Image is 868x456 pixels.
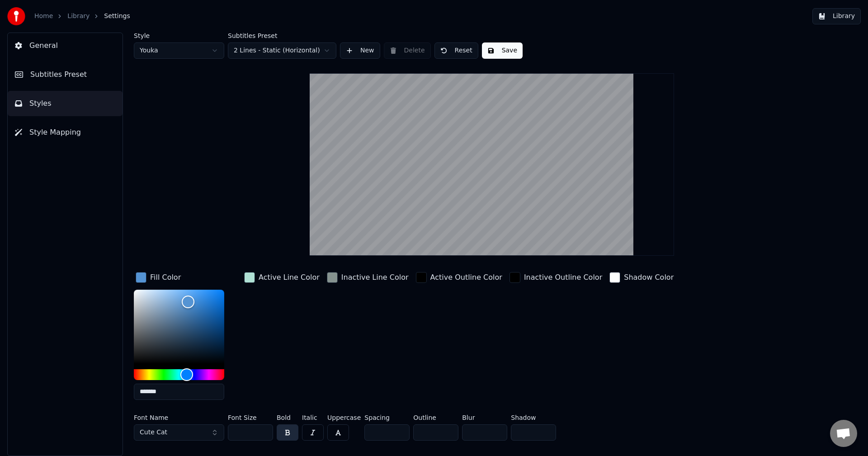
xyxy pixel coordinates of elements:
label: Uppercase [327,414,361,421]
span: Subtitles Preset [30,69,87,80]
nav: breadcrumb [34,12,130,21]
button: Style Mapping [8,120,123,145]
span: Settings [104,12,130,21]
button: Inactive Outline Color [508,270,604,285]
span: Styles [29,98,52,109]
button: Library [812,8,861,24]
a: Open chat [830,420,857,447]
button: Styles [8,91,123,116]
label: Subtitles Preset [228,33,336,39]
div: Color [134,290,224,364]
span: General [29,40,58,51]
div: Active Outline Color [430,272,502,283]
a: Library [67,12,90,21]
button: Active Outline Color [414,270,504,285]
label: Font Size [228,414,273,421]
button: Reset [434,42,478,59]
div: Shadow Color [624,272,674,283]
label: Bold [277,414,298,421]
label: Outline [413,414,458,421]
button: New [340,42,380,59]
button: Active Line Color [242,270,321,285]
button: Inactive Line Color [325,270,410,285]
span: Cute Cat [140,428,167,437]
img: youka [7,7,25,25]
div: Fill Color [150,272,181,283]
div: Active Line Color [259,272,320,283]
label: Shadow [511,414,556,421]
button: Fill Color [134,270,183,285]
label: Blur [462,414,507,421]
button: General [8,33,123,58]
a: Home [34,12,53,21]
label: Font Name [134,414,224,421]
button: Subtitles Preset [8,62,123,87]
div: Hue [134,369,224,380]
button: Save [482,42,523,59]
div: Inactive Line Color [341,272,409,283]
label: Italic [302,414,324,421]
button: Shadow Color [608,270,675,285]
label: Style [134,33,224,39]
span: Style Mapping [29,127,81,138]
label: Spacing [364,414,410,421]
div: Inactive Outline Color [524,272,602,283]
